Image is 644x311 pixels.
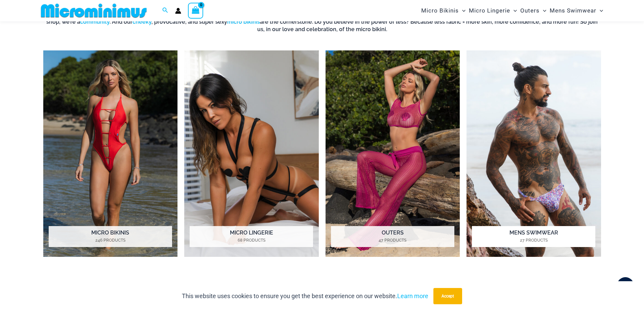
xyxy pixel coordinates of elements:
[184,50,319,257] img: Micro Lingerie
[459,2,466,19] span: Menu Toggle
[421,2,459,19] span: Micro Bikinis
[43,11,601,34] h6: This is the extraordinary world of Microminimus, the ultimate destination for the micro bikini, c...
[472,237,595,243] mark: 27 Products
[469,2,510,19] span: Micro Lingerie
[331,226,454,247] h2: Outers
[162,6,168,15] a: Search icon link
[548,2,605,19] a: Mens SwimwearMenu ToggleMenu Toggle
[326,50,460,257] img: Outers
[596,2,603,19] span: Menu Toggle
[188,3,204,18] a: View Shopping Cart, empty
[182,291,428,301] p: This website uses cookies to ensure you get the best experience on our website.
[433,288,462,304] button: Accept
[467,2,519,19] a: Micro LingerieMenu ToggleMenu Toggle
[467,50,601,257] a: Visit product category Mens Swimwear
[331,237,454,243] mark: 47 Products
[467,50,601,257] img: Mens Swimwear
[80,19,110,25] a: community
[38,3,149,18] img: MM SHOP LOGO FLAT
[419,1,606,20] nav: Site Navigation
[43,50,178,257] a: Visit product category Micro Bikinis
[49,237,172,243] mark: 246 Products
[326,50,460,257] a: Visit product category Outers
[420,2,467,19] a: Micro BikinisMenu ToggleMenu Toggle
[190,237,313,243] mark: 68 Products
[510,2,517,19] span: Menu Toggle
[550,2,596,19] span: Mens Swimwear
[184,50,319,257] a: Visit product category Micro Lingerie
[133,19,151,25] a: cheeky
[175,8,181,14] a: Account icon link
[43,50,178,257] img: Micro Bikinis
[49,226,172,247] h2: Micro Bikinis
[540,2,546,19] span: Menu Toggle
[397,292,428,299] a: Learn more
[519,2,548,19] a: OutersMenu ToggleMenu Toggle
[472,226,595,247] h2: Mens Swimwear
[520,2,540,19] span: Outers
[227,19,260,25] a: micro bikinis
[190,226,313,247] h2: Micro Lingerie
